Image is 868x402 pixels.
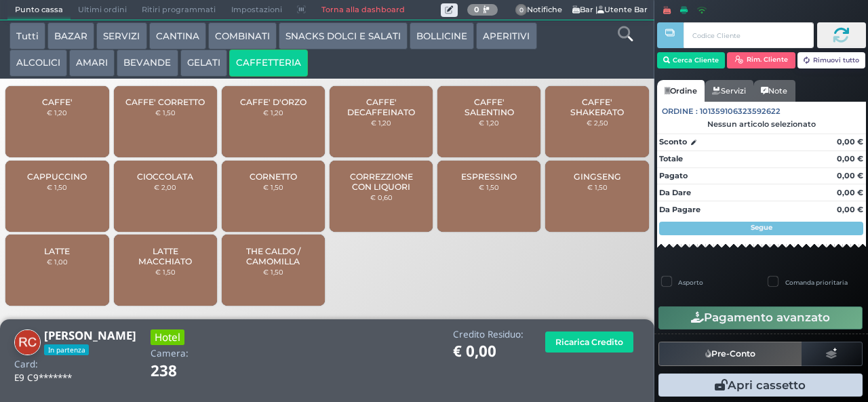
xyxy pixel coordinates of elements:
div: Nessun articolo selezionato [657,119,866,129]
button: Pre-Conto [658,342,802,366]
label: Asporto [678,278,703,287]
button: Tutti [9,22,45,49]
button: SERVIZI [96,22,146,49]
label: Comanda prioritaria [785,278,848,287]
button: Apri cassetto [658,374,863,397]
span: CAFFE' SALENTINO [449,97,530,117]
input: Codice Cliente [684,22,813,48]
strong: Da Pagare [659,205,701,214]
h3: Hotel [151,329,184,345]
strong: 0,00 € [837,154,863,163]
small: € 1,20 [263,108,283,117]
small: € 1,20 [47,108,67,117]
button: BAZAR [47,22,94,49]
span: CAFFE' CORRETTO [125,97,205,107]
span: CAFFE' D'ORZO [240,97,307,107]
small: € 1,20 [479,119,499,127]
small: € 1,50 [47,183,67,191]
a: Ordine [657,80,705,102]
button: Cerca Cliente [657,52,726,68]
strong: Sconto [659,136,687,148]
span: Punto cassa [7,1,71,20]
button: BEVANDE [117,49,178,77]
span: CORNETTO [250,172,297,182]
strong: 0,00 € [837,205,863,214]
button: COMBINATI [208,22,277,49]
span: CAFFE' SHAKERATO [557,97,637,117]
span: THE CALDO / CAMOMILLA [233,246,314,266]
span: CAFFE' [42,97,73,107]
strong: Pagato [659,171,688,180]
span: LATTE [44,246,70,256]
h4: Credito Residuo: [453,329,524,340]
small: € 1,00 [47,258,68,266]
b: 0 [474,5,479,14]
span: Ultimi ordini [71,1,134,20]
img: ROSSELLA CARPAGNANO [14,329,41,356]
h1: 238 [151,363,215,380]
span: CAFFE' DECAFFEINATO [341,97,422,117]
small: € 2,00 [154,183,176,191]
span: 101359106323592622 [700,106,781,117]
button: Pagamento avanzato [658,306,863,329]
a: Servizi [705,80,753,102]
span: ESPRESSINO [461,172,517,182]
span: CORREZZIONE CON LIQUORI [341,172,422,192]
span: 0 [515,4,528,16]
span: Impostazioni [224,1,290,20]
h4: Camera: [151,348,189,359]
a: Note [753,80,795,102]
button: AMARI [69,49,115,77]
small: € 1,50 [155,268,176,276]
button: Ricarica Credito [545,331,633,353]
span: Ordine : [662,106,698,117]
span: CIOCCOLATA [137,172,193,182]
span: In partenza [44,344,89,355]
strong: 0,00 € [837,137,863,146]
button: Rimuovi tutto [797,52,866,68]
span: Ritiri programmati [134,1,223,20]
button: GELATI [180,49,227,77]
button: ALCOLICI [9,49,67,77]
b: [PERSON_NAME] [44,327,136,343]
button: BOLLICINE [410,22,474,49]
button: Rim. Cliente [727,52,795,68]
small: € 1,20 [371,119,391,127]
strong: Totale [659,154,683,163]
a: Torna alla dashboard [313,1,412,20]
button: APERITIVI [476,22,536,49]
small: € 1,50 [587,183,608,191]
small: € 1,50 [263,268,283,276]
h4: Card: [14,359,38,369]
strong: Segue [751,223,772,232]
small: € 1,50 [479,183,499,191]
button: CANTINA [149,22,206,49]
small: € 1,50 [263,183,283,191]
small: € 1,50 [155,108,176,117]
strong: 0,00 € [837,171,863,180]
h1: € 0,00 [453,343,524,360]
span: CAPPUCCINO [27,172,87,182]
strong: 0,00 € [837,188,863,197]
span: GINGSENG [574,172,621,182]
button: SNACKS DOLCI E SALATI [279,22,408,49]
small: € 0,60 [370,193,393,201]
strong: Da Dare [659,188,691,197]
button: CAFFETTERIA [229,49,308,77]
small: € 2,50 [587,119,608,127]
span: LATTE MACCHIATO [125,246,205,266]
